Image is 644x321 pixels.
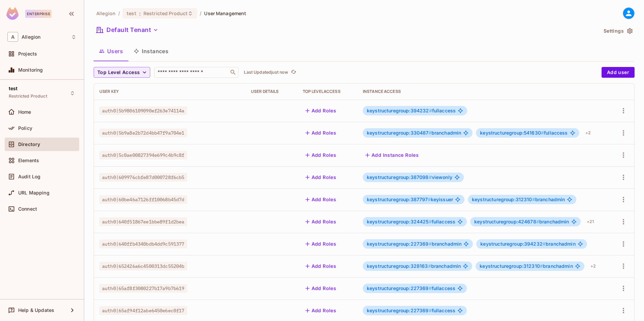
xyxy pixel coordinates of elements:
[367,175,452,180] span: viewonly
[367,108,432,113] span: keystructuregroup:394232
[127,10,136,16] span: test
[303,150,339,160] button: Add Roles
[99,284,187,293] span: auth0|65af8f3080227b17a9b7b619
[584,216,597,227] div: + 21
[118,10,120,16] li: /
[99,173,187,182] span: auth0|609976cbfe87d000728f6cb5
[367,174,432,180] span: keystructuregroup:387098
[18,206,37,212] span: Connect
[429,108,432,113] span: #
[94,67,150,78] button: Top Level Access
[472,197,535,202] span: keystructuregroup:312310
[367,219,432,224] span: keystructuregroup:324425
[472,197,565,202] span: branchadmin
[480,130,544,136] span: keystructuregroup:541630
[303,194,339,205] button: Add Roles
[94,43,128,60] button: Users
[143,10,188,16] span: Restricted Product
[18,190,50,195] span: URL Mapping
[474,219,539,224] span: keystructuregroup:424678
[303,305,339,316] button: Add Roles
[99,217,187,226] span: auth0|640f51867ee1bbe89f1d2bea
[303,105,339,116] button: Add Roles
[602,67,635,78] button: Add user
[588,261,599,272] div: + 2
[367,197,431,202] span: keystructuregroup:387797
[7,32,18,42] span: A
[367,308,432,313] span: keystructuregroup:227369
[289,68,297,76] button: refresh
[367,108,456,113] span: fullaccess
[363,150,421,160] button: Add Instance Roles
[429,174,432,180] span: #
[291,69,296,76] span: refresh
[601,26,635,36] button: Settings
[18,174,40,179] span: Audit Log
[204,10,246,16] span: User Management
[480,130,568,136] span: fullaccess
[303,89,352,94] div: Top Level Access
[200,10,201,16] li: /
[303,172,339,183] button: Add Roles
[429,285,432,291] span: #
[367,263,431,269] span: keystructuregroup:328163
[303,283,339,294] button: Add Roles
[536,219,539,224] span: #
[367,241,461,247] span: branchadmin
[429,241,432,247] span: #
[99,129,187,137] span: auth0|5b9a8e2b72d4bb47f9a704e1
[367,263,461,269] span: branchadmin
[367,308,455,313] span: fullaccess
[128,43,174,60] button: Instances
[428,130,431,136] span: #
[367,130,461,136] span: branchadmin
[480,241,575,247] span: branchadmin
[251,89,292,94] div: User Details
[18,158,39,163] span: Elements
[9,94,47,99] span: Restricted Product
[99,89,240,94] div: User Key
[367,286,455,291] span: fullaccess
[367,130,431,136] span: keystructuregroup:330487
[363,89,607,94] div: Instance Access
[9,86,18,91] span: test
[18,308,54,313] span: Help & Updates
[96,10,116,16] span: the active workspace
[367,241,432,247] span: keystructuregroup:227369
[22,34,40,40] span: Workspace: Allegion
[99,151,187,159] span: auth0|5c0ae00827394e699c4b9c8f
[18,142,40,147] span: Directory
[303,261,339,272] button: Add Roles
[367,285,432,291] span: keystructuregroup:227369
[429,219,432,224] span: #
[367,219,455,224] span: fullaccess
[303,216,339,227] button: Add Roles
[367,197,453,202] span: keyissuer
[99,195,187,204] span: auth0|60be46a7126ff10068b45d7d
[18,109,31,115] span: Home
[25,10,52,18] div: Enterprise
[480,241,546,247] span: keystructuregroup:394232
[97,68,140,77] span: Top Level Access
[583,128,593,138] div: + 2
[288,68,297,76] span: Click to refresh data
[139,11,141,16] span: :
[18,51,37,57] span: Projects
[428,197,431,202] span: #
[99,240,187,248] span: auth0|640ffb4340bdb4dd9c591377
[532,197,535,202] span: #
[18,67,43,73] span: Monitoring
[540,263,543,269] span: #
[303,128,339,138] button: Add Roles
[18,126,32,131] span: Policy
[99,106,187,115] span: auth0|5b9806109090ef263e74114a
[6,7,19,20] img: SReyMgAAAABJRU5ErkJggg==
[94,25,161,35] button: Default Tenant
[541,130,544,136] span: #
[303,239,339,249] button: Add Roles
[428,263,431,269] span: #
[543,241,546,247] span: #
[480,263,573,269] span: branchadmin
[429,308,432,313] span: #
[99,306,187,315] span: auth0|65af94f12abe6450e6ec0f17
